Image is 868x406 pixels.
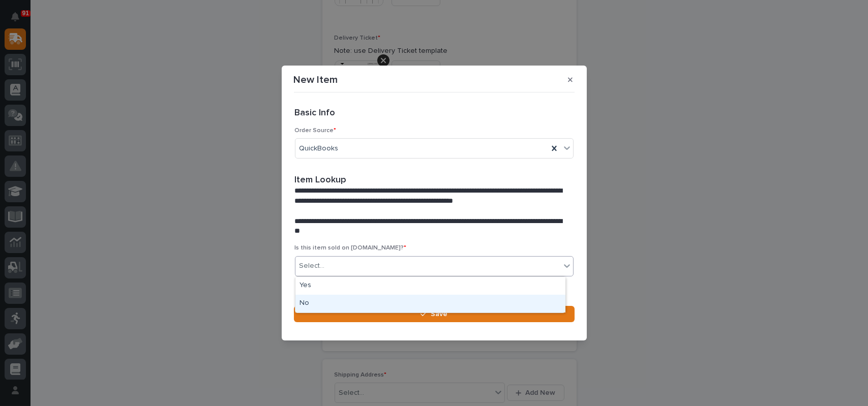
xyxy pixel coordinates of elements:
span: QuickBooks [300,143,339,154]
div: Yes [295,277,565,295]
span: Is this item sold on [DOMAIN_NAME]? [295,245,407,251]
h2: Item Lookup [295,175,347,186]
button: Save [294,306,575,322]
div: Select... [300,261,325,271]
div: No [295,295,565,313]
span: Save [431,309,447,319]
span: Order Source [295,128,337,134]
h2: Basic Info [295,108,336,119]
p: New Item [294,74,338,86]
